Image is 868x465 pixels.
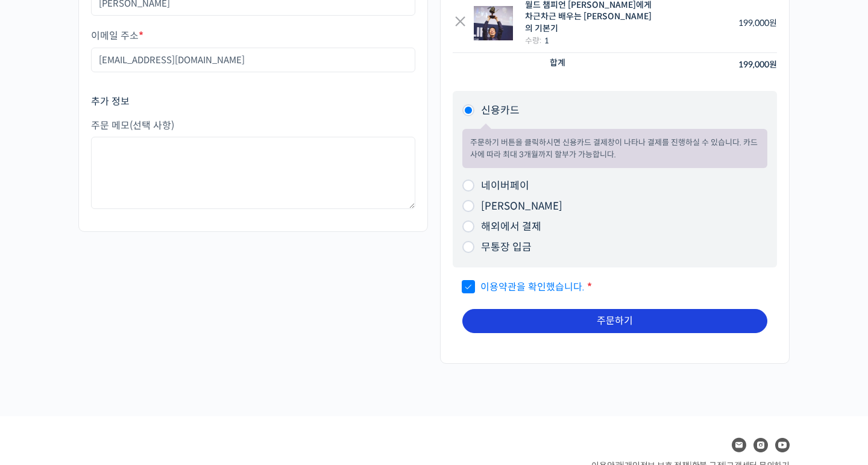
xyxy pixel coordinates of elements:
span: 원 [769,17,777,28]
label: 신용카드 [481,104,520,117]
label: 이메일 주소 [91,31,415,42]
span: 원 [769,59,777,70]
abbr: 필수 [139,30,143,42]
label: [PERSON_NAME] [481,200,562,213]
button: 주문하기 [462,309,767,333]
label: 무통장 입금 [481,241,532,254]
bdi: 199,000 [738,59,777,70]
span: 홈 [38,383,45,393]
span: 설정 [186,383,201,393]
a: 대화 [80,365,156,395]
bdi: 199,000 [738,17,777,28]
input: username@domain.com [91,48,415,72]
span: 을 확인했습니다. [462,281,585,293]
label: 네이버페이 [481,179,529,192]
h3: 추가 정보 [91,95,415,108]
abbr: 필수 [587,281,592,293]
a: Remove this item [453,16,468,31]
span: 대화 [110,384,125,393]
a: 이용약관 [480,281,517,293]
label: 주문 메모 [91,120,415,131]
a: 설정 [156,365,231,395]
label: 해외에서 결제 [481,220,541,233]
th: 합계 [453,53,664,76]
strong: 1 [544,36,549,46]
p: 주문하기 버튼을 클릭하시면 신용카드 결제창이 나타나 결제를 진행하실 수 있습니다. 카드사에 따라 최대 3개월까지 할부가 가능합니다. [470,137,759,160]
a: 홈 [4,365,80,395]
span: (선택 사항) [130,119,174,132]
div: 수량: [525,34,656,47]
